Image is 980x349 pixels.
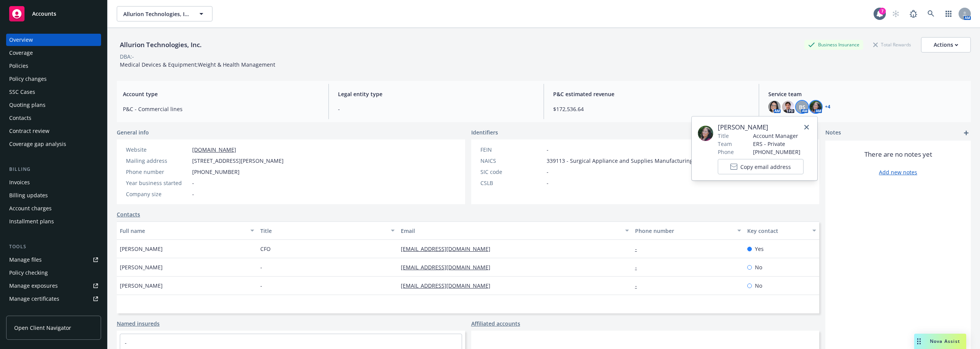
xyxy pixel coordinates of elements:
div: NAICS [480,157,544,165]
div: Policy changes [9,73,47,85]
div: Mailing address [126,157,189,165]
div: SIC code [480,168,544,176]
a: add [962,128,971,138]
span: Account type [123,90,319,98]
a: Billing updates [6,189,101,202]
span: Medical Devices & Equipment;Weight & Health Management [120,61,275,68]
div: Overview [9,34,33,46]
div: Key contact [747,227,808,235]
span: [STREET_ADDRESS][PERSON_NAME] [192,157,284,165]
a: - [635,245,643,252]
span: - [192,190,194,198]
a: Report a Bug [906,6,921,21]
button: Title [257,221,398,240]
span: Team [718,140,732,148]
a: Add new notes [879,168,917,176]
span: Service team [768,90,965,98]
div: Billing [6,165,101,173]
span: CFO [260,245,271,253]
div: Year business started [126,179,189,187]
div: Title [260,227,386,235]
span: - [547,168,549,176]
div: Quoting plans [9,99,46,111]
span: Accounts [32,11,56,17]
button: Allurion Technologies, Inc. [117,6,212,21]
div: SSC Cases [9,86,35,98]
div: Phone number [126,168,189,176]
div: DBA: - [120,52,134,61]
span: No [755,282,762,290]
a: SSC Cases [6,86,101,98]
a: - [635,264,643,271]
a: Quoting plans [6,99,101,111]
a: Invoices [6,176,101,188]
div: Actions [934,38,958,52]
span: [PHONE_NUMBER] [192,168,240,176]
div: Installment plans [9,215,54,228]
span: Yes [755,245,764,253]
a: Named insureds [117,320,160,328]
span: [PERSON_NAME] [120,263,163,271]
a: Manage exposures [6,280,101,292]
button: Full name [117,221,257,240]
span: [PERSON_NAME] [120,282,163,290]
a: Affiliated accounts [471,320,520,328]
button: Phone number [632,221,745,240]
a: Coverage [6,47,101,59]
a: Installment plans [6,215,101,228]
span: Phone [718,148,734,156]
a: Manage files [6,254,101,266]
button: Copy email address [718,159,804,174]
a: Contacts [117,210,140,218]
span: Copy email address [740,163,791,171]
a: Search [923,6,939,21]
img: photo [782,101,794,113]
span: $172,536.64 [553,105,750,113]
span: Allurion Technologies, Inc. [123,10,189,18]
span: - [547,179,549,187]
span: Nova Assist [930,338,960,344]
a: [EMAIL_ADDRESS][DOMAIN_NAME] [401,245,497,252]
div: Policy checking [9,267,48,279]
span: - [260,263,262,271]
div: 7 [879,8,886,15]
span: Title [718,132,729,140]
div: Manage files [9,254,42,266]
span: - [547,146,549,154]
div: Phone number [635,227,733,235]
button: Nova Assist [914,334,966,349]
div: Billing updates [9,189,48,202]
div: Email [401,227,621,235]
a: Manage certificates [6,293,101,305]
div: Drag to move [914,334,924,349]
a: [EMAIL_ADDRESS][DOMAIN_NAME] [401,264,497,271]
div: FEIN [480,146,544,154]
a: Switch app [941,6,956,21]
a: - [635,282,643,289]
a: Policies [6,60,101,72]
div: Full name [120,227,246,235]
a: +4 [825,105,830,109]
button: Key contact [744,221,819,240]
a: close [802,123,811,132]
span: - [338,105,534,113]
a: Contract review [6,125,101,137]
div: Manage exposures [9,280,58,292]
span: - [192,179,194,187]
div: Account charges [9,202,52,215]
a: Start snowing [888,6,903,21]
a: [DOMAIN_NAME] [192,146,236,153]
button: Email [398,221,632,240]
span: Legal entity type [338,90,534,98]
div: Tools [6,243,101,251]
div: Invoices [9,176,30,188]
span: [PERSON_NAME] [718,123,804,132]
div: Allurion Technologies, Inc. [117,40,205,50]
div: CSLB [480,179,544,187]
a: Accounts [6,3,101,25]
span: No [755,263,762,271]
a: [EMAIL_ADDRESS][DOMAIN_NAME] [401,282,497,289]
span: - [260,282,262,290]
span: There are no notes yet [864,150,932,159]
